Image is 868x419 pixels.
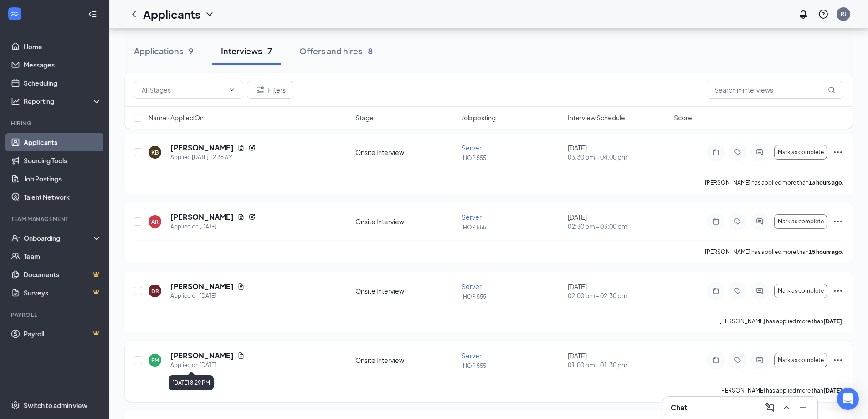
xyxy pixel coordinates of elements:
[781,402,792,413] svg: ChevronUp
[355,148,456,157] div: Onsite Interview
[568,360,668,369] span: 01:00 pm - 01:30 pm
[462,282,482,290] span: Server
[732,149,743,156] svg: Tag
[778,357,824,363] span: Mark as complete
[24,233,94,243] div: Onboarding
[732,218,743,225] svg: Tag
[778,149,824,155] span: Mark as complete
[11,233,20,243] svg: UserCheck
[143,6,200,22] h1: Applicants
[11,311,100,319] div: Payroll
[170,143,234,153] h5: [PERSON_NAME]
[774,284,827,298] button: Mark as complete
[151,357,159,364] div: EM
[568,282,668,300] div: [DATE]
[128,9,139,20] svg: ChevronLeft
[151,218,159,226] div: AR
[24,265,102,284] a: DocumentsCrown
[462,352,482,360] span: Server
[832,216,843,227] svg: Ellipses
[765,402,776,413] svg: ComposeMessage
[568,351,668,369] div: [DATE]
[774,353,827,367] button: Mark as complete
[671,403,687,413] h3: Chat
[24,325,102,343] a: PayrollCrown
[779,400,794,415] button: ChevronUp
[299,45,373,57] div: Offers and hires · 8
[832,147,843,158] svg: Ellipses
[462,144,482,152] span: Server
[754,357,765,364] svg: ActiveChat
[237,144,245,151] svg: Document
[774,145,827,160] button: Mark as complete
[798,9,809,20] svg: Notifications
[151,149,159,156] div: KB
[837,388,859,410] div: Open Intercom Messenger
[568,291,668,300] span: 02:00 pm - 02:30 pm
[832,285,843,296] svg: Ellipses
[674,113,692,122] span: Score
[462,154,562,162] p: IHOP 555
[797,402,808,413] svg: Minimize
[24,74,102,92] a: Scheduling
[462,223,562,231] p: IHOP 555
[778,218,824,225] span: Mark as complete
[237,283,245,290] svg: Document
[24,56,102,74] a: Messages
[151,287,159,295] div: DR
[774,214,827,229] button: Mark as complete
[134,45,194,57] div: Applications · 9
[710,357,721,364] svg: Note
[568,212,668,231] div: [DATE]
[754,149,765,156] svg: ActiveChat
[24,188,102,206] a: Talent Network
[10,9,19,18] svg: WorkstreamLogo
[710,287,721,295] svg: Note
[170,212,234,222] h5: [PERSON_NAME]
[355,217,456,226] div: Onsite Interview
[149,113,204,122] span: Name · Applied On
[24,247,102,265] a: Team
[754,218,765,225] svg: ActiveChat
[778,288,824,294] span: Mark as complete
[255,84,266,95] svg: Filter
[24,170,102,188] a: Job Postings
[237,352,245,359] svg: Document
[832,355,843,366] svg: Ellipses
[710,218,721,225] svg: Note
[355,356,456,365] div: Onsite Interview
[462,213,482,221] span: Server
[24,97,102,106] div: Reporting
[568,143,668,161] div: [DATE]
[809,248,842,255] b: 15 hours ago
[710,149,721,156] svg: Note
[142,85,225,95] input: All Stages
[170,351,234,361] h5: [PERSON_NAME]
[228,86,236,93] svg: ChevronDown
[170,222,256,231] div: Applied on [DATE]
[462,362,562,370] p: IHOP 555
[355,286,456,295] div: Onsite Interview
[170,361,245,370] div: Applied on [DATE]
[809,179,842,186] b: 13 hours ago
[88,10,97,19] svg: Collapse
[568,152,668,161] span: 03:30 pm - 04:00 pm
[719,387,843,394] p: [PERSON_NAME] has applied more than .
[170,291,245,300] div: Applied on [DATE]
[24,401,87,410] div: Switch to admin view
[24,284,102,302] a: SurveysCrown
[170,153,256,162] div: Applied [DATE] 12:38 AM
[248,213,256,221] svg: Reapply
[763,400,777,415] button: ComposeMessage
[705,179,843,186] p: [PERSON_NAME] has applied more than .
[823,387,842,394] b: [DATE]
[11,119,100,127] div: Hiring
[24,37,102,56] a: Home
[754,287,765,295] svg: ActiveChat
[732,357,743,364] svg: Tag
[568,113,625,122] span: Interview Schedule
[462,113,496,122] span: Job posting
[11,215,100,223] div: Team Management
[462,293,562,300] p: IHOP 555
